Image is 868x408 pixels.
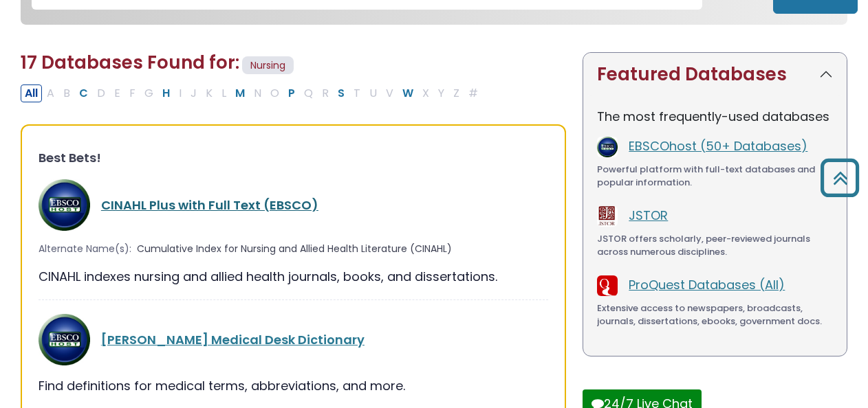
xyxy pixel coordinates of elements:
div: Find definitions for medical terms, abbreviations, and more. [39,376,548,395]
p: The most frequently-used databases [597,107,833,126]
button: Filter Results W [398,84,417,102]
button: Featured Databases [583,53,847,96]
button: Filter Results S [334,84,349,102]
span: Nursing [242,56,294,75]
span: 17 Databases Found for: [21,50,239,75]
button: Filter Results C [75,84,92,102]
button: Filter Results P [284,84,299,102]
div: Powerful platform with full-text databases and popular information. [597,163,833,190]
button: Filter Results H [158,84,174,102]
div: CINAHL indexes nursing and allied health journals, books, and dissertations. [39,267,548,286]
a: ProQuest Databases (All) [629,276,785,293]
a: [PERSON_NAME] Medical Desk Dictionary [101,331,365,348]
a: EBSCOhost (50+ Databases) [629,137,807,155]
div: Extensive access to newspapers, broadcasts, journals, dissertations, ebooks, government docs. [597,302,833,328]
button: Filter Results M [231,84,249,102]
a: JSTOR [629,207,668,224]
span: Alternate Name(s): [39,242,131,256]
h3: Best Bets! [39,150,548,166]
a: CINAHL Plus with Full Text (EBSCO) [101,196,318,214]
div: Alpha-list to filter by first letter of database name [21,84,484,101]
div: JSTOR offers scholarly, peer-reviewed journals across numerous disciplines. [597,232,833,259]
button: All [21,84,42,102]
span: Cumulative Index for Nursing and Allied Health Literature (CINAHL) [137,242,452,256]
a: Back to Top [815,165,865,190]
